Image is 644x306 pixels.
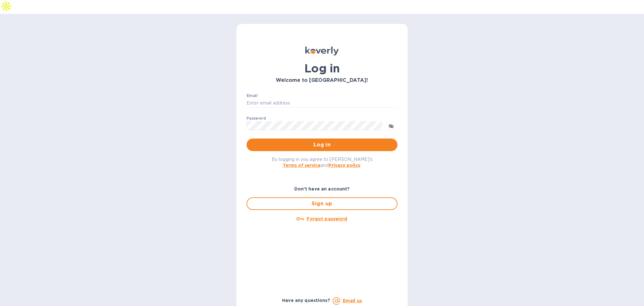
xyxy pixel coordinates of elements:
a: Email us [343,298,362,303]
input: Enter email address [247,99,397,108]
u: Forgot password [307,216,347,221]
span: Log in [252,141,392,149]
a: Terms of service [283,163,321,168]
span: By logging in you agree to [PERSON_NAME]'s and . [272,157,373,168]
img: Koverly [305,47,339,55]
b: Have any questions? [282,298,330,303]
a: Privacy policy [329,163,360,168]
button: Log in [247,139,397,151]
span: Sign up [252,200,392,207]
b: Don't have an account? [294,186,350,191]
label: Password [247,116,266,120]
h1: Log in [247,62,397,75]
button: Sign up [247,197,397,210]
label: Email [247,94,258,98]
h3: Welcome to [GEOGRAPHIC_DATA]! [247,77,397,83]
button: toggle password visibility [385,119,397,132]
